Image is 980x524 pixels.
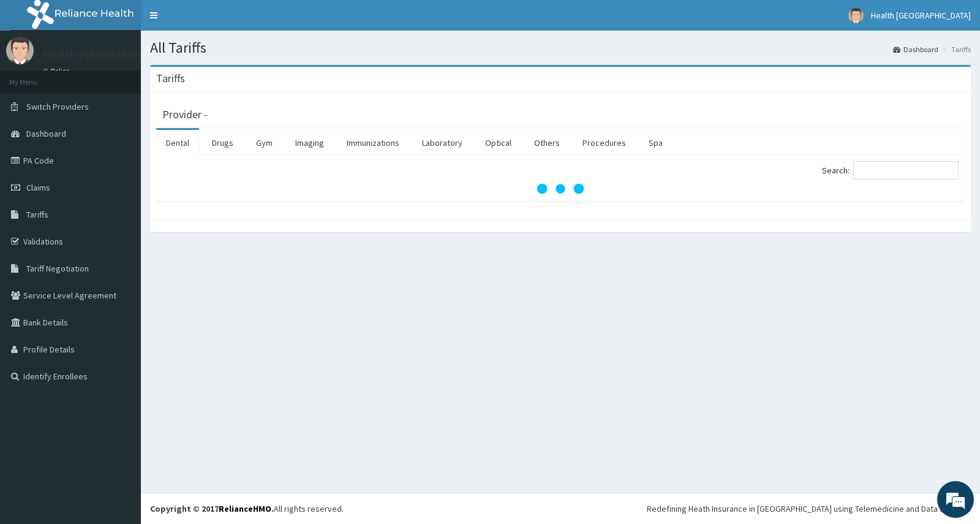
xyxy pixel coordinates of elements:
img: User Image [6,37,34,64]
input: Search: [853,161,959,180]
a: Others [524,130,570,156]
a: Laboratory [412,130,472,156]
footer: All rights reserved. [141,493,980,524]
span: Claims [26,182,50,193]
a: Immunizations [337,130,409,156]
strong: Copyright © 2017 . [150,503,274,514]
span: Switch Providers [26,101,89,112]
a: Imaging [285,130,334,156]
a: Optical [475,130,521,156]
h3: Provider - [162,109,208,120]
a: Drugs [202,130,243,156]
a: Dashboard [893,44,938,55]
a: Spa [639,130,673,156]
span: Dashboard [26,128,66,139]
label: Search: [822,161,959,180]
a: Gym [246,130,282,156]
span: Tariffs [26,209,48,220]
a: Online [43,67,72,75]
h1: All Tariffs [150,40,971,56]
a: RelianceHMO [219,503,271,514]
span: Health [GEOGRAPHIC_DATA] [871,10,971,21]
svg: audio-loading [536,164,585,213]
a: Procedures [573,130,636,156]
h3: Tariffs [156,73,185,84]
img: User Image [848,8,864,23]
p: Health [GEOGRAPHIC_DATA] [43,50,179,61]
div: Redefining Heath Insurance in [GEOGRAPHIC_DATA] using Telemedicine and Data Science! [647,503,971,515]
span: Tariff Negotiation [26,263,89,274]
a: Dental [156,130,199,156]
li: Tariffs [940,44,971,55]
